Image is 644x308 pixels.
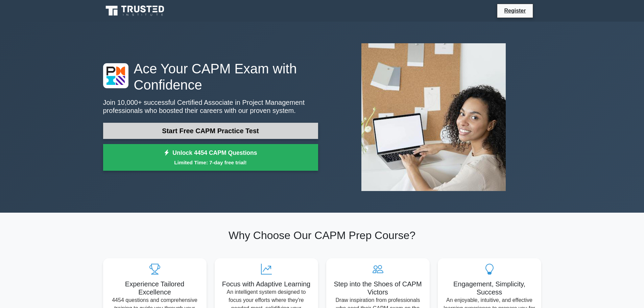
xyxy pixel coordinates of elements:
[103,229,541,242] h2: Why Choose Our CAPM Prep Course?
[103,123,318,139] a: Start Free CAPM Practice Test
[500,6,530,15] a: Register
[332,280,424,296] h5: Step into the Shoes of CAPM Victors
[103,144,318,171] a: Unlock 4454 CAPM QuestionsLimited Time: 7-day free trial!
[443,280,536,296] h5: Engagement, Simplicity, Success
[112,159,310,166] small: Limited Time: 7-day free trial!
[103,61,318,93] h1: Ace Your CAPM Exam with Confidence
[220,280,313,288] h5: Focus with Adaptive Learning
[103,98,318,115] p: Join 10,000+ successful Certified Associate in Project Management professionals who boosted their...
[109,280,201,296] h5: Experience Tailored Excellence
